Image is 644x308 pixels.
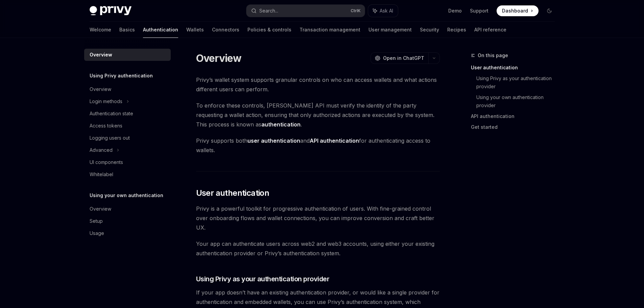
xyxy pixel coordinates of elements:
h5: Using Privy authentication [90,72,153,80]
a: Welcome [90,22,111,38]
a: Get started [471,122,560,133]
span: Ctrl K [351,8,361,14]
div: Logging users out [90,134,130,142]
span: Privy supports both and for authenticating access to wallets. [196,136,440,155]
a: Authentication [143,22,178,38]
div: Whitelabel [90,170,113,179]
strong: user authentication [247,137,300,144]
span: Privy is a powerful toolkit for progressive authentication of users. With fine-grained control ov... [196,204,440,232]
a: User authentication [471,62,560,73]
span: Privy’s wallet system supports granular controls on who can access wallets and what actions diffe... [196,75,440,94]
div: Overview [90,205,111,213]
div: Authentication state [90,110,133,118]
div: Overview [90,51,112,59]
a: UI components [84,156,171,168]
a: Policies & controls [247,22,291,38]
a: API reference [474,22,506,38]
a: Authentication state [84,108,171,120]
a: Using Privy as your authentication provider [476,73,560,92]
div: Search... [259,7,278,15]
img: dark logo [90,6,132,16]
div: Overview [90,85,111,93]
button: Toggle dark mode [544,5,555,16]
a: Demo [448,7,462,14]
a: Logging users out [84,132,171,144]
a: Overview [84,203,171,215]
strong: API authentication [310,137,359,144]
span: To enforce these controls, [PERSON_NAME] API must verify the identity of the party requesting a w... [196,101,440,129]
button: Search...CtrlK [246,5,365,17]
a: Usage [84,227,171,239]
span: Ask AI [380,7,393,14]
div: Login methods [90,97,122,105]
span: User authentication [196,188,269,198]
a: Connectors [212,22,239,38]
div: Usage [90,229,104,237]
div: Setup [90,217,103,225]
div: Advanced [90,146,113,154]
a: Overview [84,49,171,61]
div: Access tokens [90,122,122,130]
h5: Using your own authentication [90,191,163,199]
h1: Overview [196,52,242,64]
a: User management [368,22,412,38]
a: Wallets [186,22,204,38]
a: Whitelabel [84,168,171,181]
span: Dashboard [502,7,528,14]
a: Recipes [447,22,466,38]
a: Setup [84,215,171,227]
span: Open in ChatGPT [383,55,424,62]
a: Dashboard [497,5,539,16]
button: Ask AI [368,5,398,17]
a: Basics [119,22,135,38]
a: API authentication [471,111,560,122]
a: Using your own authentication provider [476,92,560,111]
a: Support [470,7,488,14]
div: UI components [90,158,123,166]
span: Using Privy as your authentication provider [196,274,330,284]
span: Your app can authenticate users across web2 and web3 accounts, using either your existing authent... [196,239,440,258]
a: Overview [84,83,171,95]
a: Security [420,22,439,38]
a: Access tokens [84,120,171,132]
button: Open in ChatGPT [371,52,428,64]
a: Transaction management [300,22,360,38]
strong: authentication [261,121,301,128]
span: On this page [478,51,508,60]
